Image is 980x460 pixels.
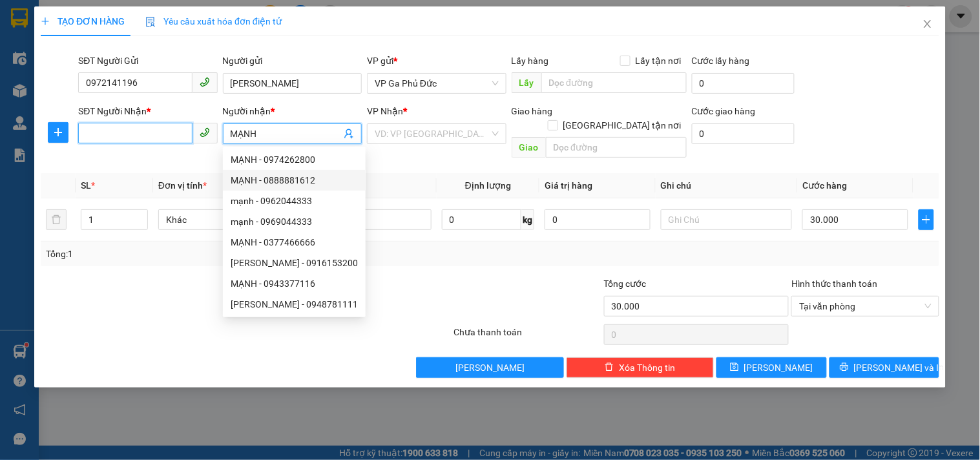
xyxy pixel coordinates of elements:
[145,16,282,26] span: Yêu cầu xuất hóa đơn điện tử
[919,214,933,225] span: plus
[521,209,534,230] span: kg
[223,191,366,211] div: mạnh - 0962044333
[200,127,210,138] span: phone
[692,73,795,94] input: Cước lấy hàng
[512,106,553,116] span: Giao hàng
[223,170,366,191] div: MẠNH - 0888881612
[465,180,511,191] span: Định lượng
[200,77,210,87] span: phone
[231,214,358,229] div: mạnh - 0969044333
[375,74,498,93] span: VP Ga Phủ Đức
[231,235,358,249] div: MẠNH - 0377466666
[604,278,647,289] span: Tổng cước
[854,361,944,375] span: [PERSON_NAME] và In
[716,357,826,378] button: save[PERSON_NAME]
[46,247,379,261] div: Tổng: 1
[367,106,403,116] span: VP Nhận
[231,152,358,167] div: MẠNH - 0974262800
[223,211,366,232] div: mạnh - 0969044333
[367,54,506,68] div: VP gửi
[452,325,602,348] div: Chưa thanh toán
[231,194,358,208] div: mạnh - 0962044333
[157,15,505,50] b: Công ty TNHH Trọng Hiếu Phú Thọ - Nam Cường Limousine
[829,357,939,378] button: printer[PERSON_NAME] và In
[223,232,366,253] div: MẠNH - 0377466666
[545,180,592,191] span: Giá trị hàng
[545,209,651,230] input: 0
[802,180,847,191] span: Cước hàng
[223,294,366,315] div: MẠNH NGUYỄN - 0948781111
[121,54,540,70] li: Số nhà [STREET_ADDRESS][PERSON_NAME]
[46,209,67,230] button: delete
[661,209,792,230] input: Ghi Chú
[619,361,675,375] span: Xóa Thông tin
[166,210,282,229] span: Khác
[605,362,614,373] span: delete
[567,357,714,378] button: deleteXóa Thông tin
[145,17,156,27] img: icon
[223,273,366,294] div: MẠNH - 0943377116
[231,256,358,270] div: [PERSON_NAME] - 0916153200
[692,56,750,66] label: Cước lấy hàng
[78,104,217,118] div: SĐT Người Nhận
[923,19,933,29] span: close
[910,6,946,43] button: Close
[158,180,207,191] span: Đơn vị tính
[231,277,358,291] div: MẠNH - 0943377116
[692,123,795,144] input: Cước giao hàng
[744,361,813,375] span: [PERSON_NAME]
[223,54,362,68] div: Người gửi
[48,127,68,138] span: plus
[78,54,217,68] div: SĐT Người Gửi
[48,122,68,143] button: plus
[223,149,366,170] div: MẠNH - 0974262800
[223,253,366,273] div: HOÀNG MẠNH HÙNG - 0916153200
[121,70,540,87] li: Hotline: 1900400028
[512,137,546,158] span: Giao
[231,297,358,311] div: [PERSON_NAME] - 0948781111
[919,209,934,230] button: plus
[223,104,362,118] div: Người nhận
[840,362,849,373] span: printer
[41,17,50,26] span: plus
[656,173,797,198] th: Ghi chú
[41,16,125,26] span: TẠO ĐƠN HÀNG
[730,362,739,373] span: save
[231,173,358,187] div: MẠNH - 0888881612
[455,361,525,375] span: [PERSON_NAME]
[512,72,541,93] span: Lấy
[558,118,687,132] span: [GEOGRAPHIC_DATA] tận nơi
[546,137,687,158] input: Dọc đường
[791,278,877,289] label: Hình thức thanh toán
[541,72,687,93] input: Dọc đường
[692,106,756,116] label: Cước giao hàng
[344,129,354,139] span: user-add
[631,54,687,68] span: Lấy tận nơi
[512,56,549,66] span: Lấy hàng
[416,357,563,378] button: [PERSON_NAME]
[799,297,931,316] span: Tại văn phòng
[81,180,91,191] span: SL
